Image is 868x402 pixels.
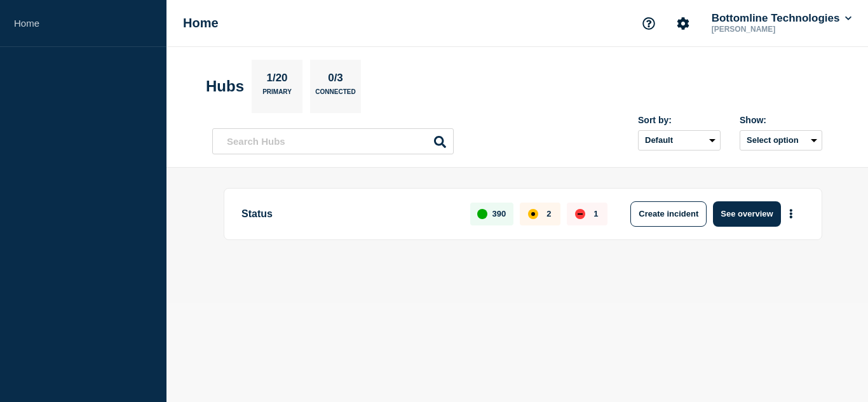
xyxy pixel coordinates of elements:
button: More actions [783,202,799,225]
p: 0/3 [323,72,348,88]
p: 390 [492,209,506,218]
p: Status [241,201,456,227]
p: [PERSON_NAME] [709,25,841,34]
button: Bottomline Technologies [709,12,854,25]
div: Show: [740,115,822,125]
p: 1/20 [262,72,292,88]
input: Search Hubs [212,128,454,154]
button: See overview [713,201,780,227]
div: up [477,209,487,219]
div: Sort by: [638,115,721,125]
button: Account settings [670,10,696,37]
h1: Home [183,16,219,30]
button: Create incident [630,201,707,227]
select: Sort by [638,130,721,151]
button: Select option [740,130,822,151]
p: Primary [262,88,292,102]
p: 2 [546,209,551,218]
button: Support [635,10,662,37]
h2: Hubs [206,77,244,95]
div: affected [528,209,538,219]
div: down [575,209,585,219]
p: 1 [593,209,598,218]
p: Connected [315,88,355,102]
